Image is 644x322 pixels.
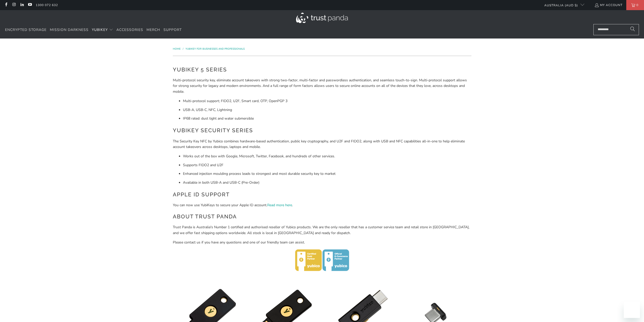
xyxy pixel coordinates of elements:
[173,213,471,221] h2: About Trust Panda
[183,180,471,185] li: Available in both USB-A and USB-C (Pre-Order)
[12,3,16,7] a: Trust Panda Australia on Instagram
[173,139,471,150] p: The Security Key NFC by Yubico combines hardware-based authentication, public key cryptography, a...
[163,27,182,32] span: Support
[183,154,471,159] li: Works out of the box with Google, Microsoft, Twitter, Facebook, and hundreds of other services.
[50,27,89,32] span: Mission Darkness
[173,47,181,51] span: Home
[50,24,89,36] a: Mission Darkness
[626,24,639,35] button: Search
[5,24,47,36] a: Encrypted Storage
[173,224,471,236] p: Trust Panda is Australia's Number 1 certified and authorised reseller of Yubico products. We are ...
[4,3,8,7] a: Trust Panda Australia on Facebook
[183,162,471,168] li: Supports FIDO2 and U2F
[92,27,108,32] span: YubiKey
[116,27,143,32] span: Accessories
[594,2,622,8] a: My Account
[5,27,47,32] span: Encrypted Storage
[173,191,471,199] h2: Apple ID Support
[267,203,292,207] a: Read more here
[28,3,32,7] a: Trust Panda Australia on YouTube
[173,66,471,74] h2: YubiKey 5 Series
[5,24,182,36] nav: Translation missing: en.navigation.header.main_nav
[183,107,471,113] li: USB-A, USB-C, NFC, Lightning
[296,13,348,23] img: Trust Panda Australia
[147,24,160,36] a: Merch
[173,240,471,245] p: Please contact us if you have any questions and one of our friendly team can assist.
[185,47,245,51] a: YubiKey for Businesses and Professionals
[116,24,143,36] a: Accessories
[173,126,471,135] h2: YubiKey Security Series
[183,116,471,121] li: IP68 rated: dust tight and water submersible
[183,98,471,104] li: Multi-protocol support; FIDO2, U2F, Smart card, OTP, OpenPGP 3
[624,302,640,318] iframe: Button to launch messaging window
[163,24,182,36] a: Support
[36,2,58,8] a: 1300 072 632
[147,27,160,32] span: Merch
[173,78,471,94] p: Multi-protocol security key, eliminate account takeovers with strong two-factor, multi-factor and...
[173,47,181,51] a: Home
[92,24,113,36] summary: YubiKey
[593,24,639,35] input: Search...
[20,3,24,7] a: Trust Panda Australia on LinkedIn
[183,171,471,177] li: Enhanced injection moulding process leads to strongest and most durable security key to market
[183,47,183,51] span: /
[173,202,471,208] p: You can now use YubiKeys to secure your Apple ID account. .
